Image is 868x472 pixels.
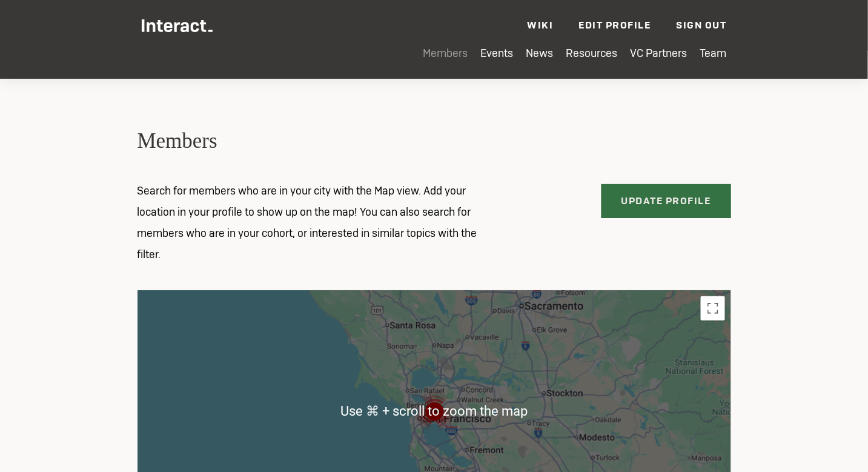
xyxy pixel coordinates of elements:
[566,46,618,60] a: Resources
[481,46,514,60] a: Events
[601,184,731,218] a: Update Profile
[579,19,651,32] a: Edit Profile
[414,391,454,431] div: 276
[701,296,725,321] button: Toggle fullscreen view
[142,19,213,32] img: Interact Logo
[677,19,727,32] a: Sign Out
[137,127,731,156] h2: Members
[528,19,554,32] a: Wiki
[125,180,506,265] p: Search for members who are in your city with the Map view. Add your location in your profile to s...
[700,46,727,60] a: Team
[423,46,468,60] a: Members
[631,46,687,60] a: VC Partners
[526,46,554,60] a: News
